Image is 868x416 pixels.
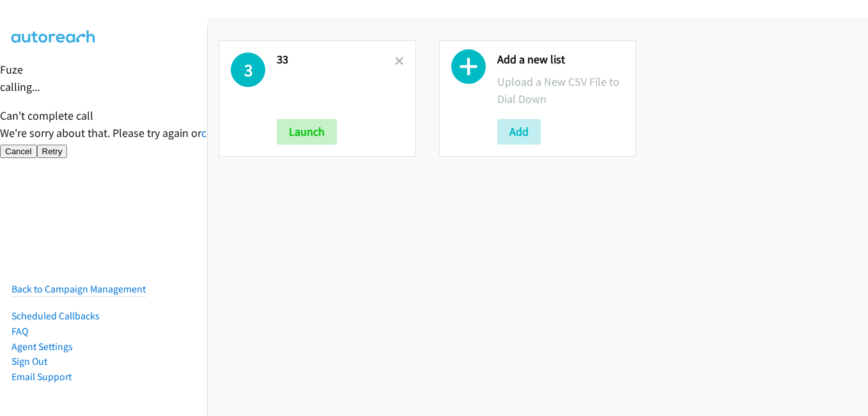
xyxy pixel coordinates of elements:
[231,52,265,87] h1: 3
[277,119,337,145] button: Launch
[497,119,541,145] button: Add
[497,73,624,108] p: Upload a New CSV File to Dial Down
[12,340,73,353] a: Agent Settings
[12,310,100,322] a: Scheduled Callbacks
[12,325,28,337] a: FAQ
[12,355,47,367] a: Sign Out
[12,371,72,383] a: Email Support
[277,52,395,67] h2: 33
[12,283,146,295] a: Back to Campaign Management
[497,52,624,67] h2: Add a new list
